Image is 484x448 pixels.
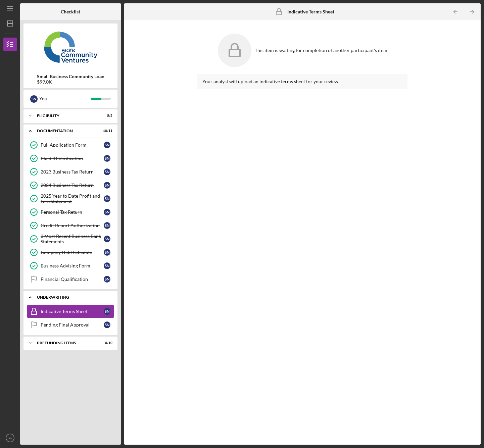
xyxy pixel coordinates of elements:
div: $99.0K [37,79,104,85]
div: 0 / 10 [100,341,112,345]
div: 2023 Business Tax Return [41,169,104,175]
div: 2025 Year to Date Profit and Loss Statement [41,193,104,204]
div: Pending Final Approval [41,322,104,328]
div: s n [104,308,110,315]
div: s n [30,95,38,103]
div: s n [104,222,110,229]
div: s n [104,195,110,202]
div: Documentation [37,129,96,133]
div: Your analyst will upload an indicative terms sheet for your review. [202,79,402,84]
div: 2024 Business Tax Return [41,183,104,188]
div: This item is waiting for completion of another participant's item [255,48,387,53]
div: You [39,93,91,104]
div: Underwriting [37,295,109,299]
div: s n [104,276,110,283]
div: Full Application Form [41,142,104,148]
a: Company Debt Schedulesn [27,246,114,259]
a: 2024 Business Tax Returnsn [27,179,114,192]
div: s n [104,182,110,189]
div: 3 Most Recent Business Bank Statements [41,234,104,244]
a: 2023 Business Tax Returnsn [27,165,114,179]
div: s n [104,209,110,215]
div: s n [104,236,110,242]
a: Business Advising Formsn [27,259,114,272]
img: Product logo [23,27,117,67]
div: s n [104,249,110,256]
div: s n [104,262,110,269]
div: Indicative Terms Sheet [41,309,104,314]
text: sn [8,436,12,440]
div: Company Debt Schedule [41,250,104,255]
div: Prefunding Items [37,341,96,345]
div: Personal Tax Return [41,209,104,215]
div: s n [104,168,110,175]
a: Personal Tax Returnsn [27,205,114,219]
a: Credit Report Authorizationsn [27,219,114,232]
a: Plaid ID Verificationsn [27,152,114,165]
div: Financial Qualification [41,277,104,282]
div: s n [104,142,110,148]
a: 2025 Year to Date Profit and Loss Statementsn [27,192,114,205]
div: 5 / 5 [100,114,112,118]
div: s n [104,155,110,162]
b: Indicative Terms Sheet [287,9,334,14]
a: Full Application Formsn [27,138,114,152]
b: Small Business Community Loan [37,74,104,79]
a: Pending Final Approvalsn [27,318,114,332]
div: Eligibility [37,114,96,118]
div: s n [104,321,110,328]
a: Indicative Terms Sheetsn [27,305,114,318]
button: sn [3,431,17,445]
div: Business Advising Form [41,263,104,268]
a: Financial Qualificationsn [27,272,114,286]
b: Checklist [61,9,80,14]
div: Plaid ID Verification [41,156,104,161]
div: Credit Report Authorization [41,223,104,228]
a: 3 Most Recent Business Bank Statementssn [27,232,114,246]
div: 10 / 11 [100,129,112,133]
